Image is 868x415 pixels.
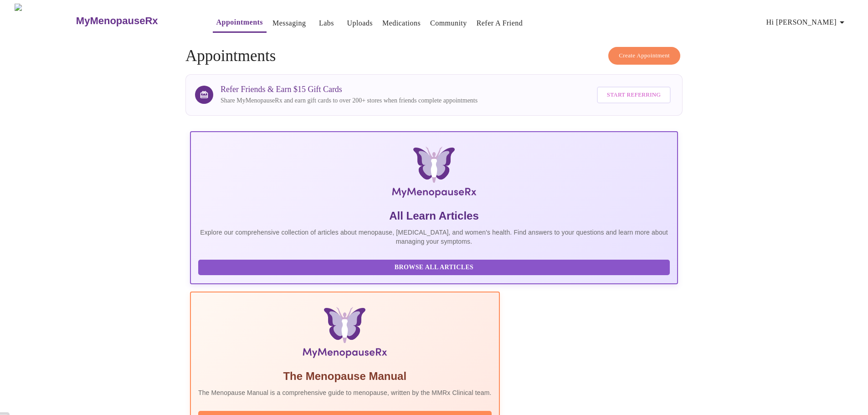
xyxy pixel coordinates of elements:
h4: Appointments [185,47,683,65]
a: Browse All Articles [198,263,672,271]
button: Appointments [213,13,267,33]
img: MyMenopauseRx Logo [272,147,596,201]
button: Labs [312,14,341,32]
button: Refer a Friend [473,14,527,32]
a: Labs [319,17,334,30]
a: MyMenopauseRx [75,5,194,37]
button: Uploads [343,14,376,32]
h5: All Learn Articles [198,209,670,223]
img: Menopause Manual [245,307,445,362]
span: Browse All Articles [207,262,661,273]
button: Community [426,14,471,32]
a: Community [430,17,467,30]
span: Create Appointment [619,51,670,61]
button: Messaging [269,14,309,32]
button: Create Appointment [608,47,680,65]
h3: Refer Friends & Earn $15 Gift Cards [221,85,478,94]
button: Start Referring [597,87,671,103]
button: Browse All Articles [198,260,670,276]
p: The Menopause Manual is a comprehensive guide to menopause, written by the MMRx Clinical team. [198,388,492,397]
a: Messaging [272,17,306,30]
img: MyMenopauseRx Logo [15,4,75,38]
button: Hi [PERSON_NAME] [763,13,851,31]
span: Start Referring [607,90,661,100]
a: Start Referring [595,82,673,108]
a: Refer a Friend [477,17,523,30]
p: Explore our comprehensive collection of articles about menopause, [MEDICAL_DATA], and women's hea... [198,228,670,246]
h3: MyMenopauseRx [76,15,158,27]
p: Share MyMenopauseRx and earn gift cards to over 200+ stores when friends complete appointments [221,96,478,105]
h5: The Menopause Manual [198,369,492,384]
span: Hi [PERSON_NAME] [766,16,847,29]
a: Appointments [216,16,263,29]
button: Medications [379,14,424,32]
a: Uploads [347,17,373,30]
a: Medications [382,17,421,30]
